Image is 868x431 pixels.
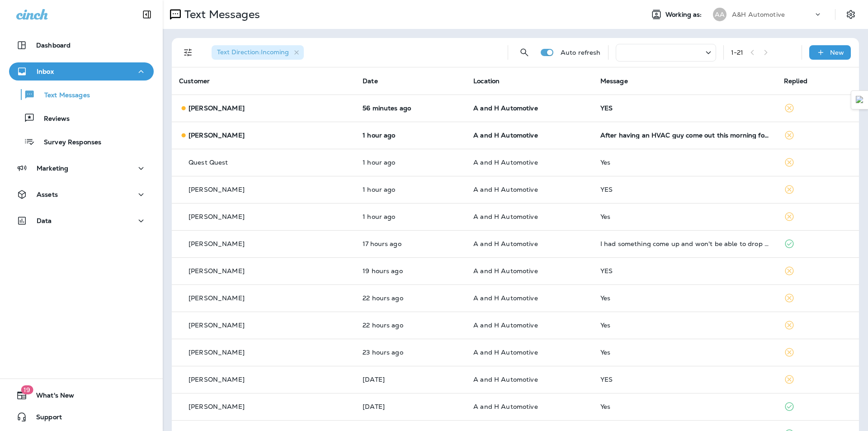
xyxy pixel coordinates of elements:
[363,322,459,329] p: Aug 24, 2025 12:52 PM
[189,213,245,220] p: [PERSON_NAME]
[600,132,769,139] div: After having an HVAC guy come out this morning for a "tuneup" the HOE might be leaving if I have ...
[600,240,769,247] div: I had something come up and won't be able to drop the civic off tomorrow. I'll call tomorrow to f...
[9,408,154,426] button: Support
[600,159,769,166] div: Yes
[9,62,154,81] button: Inbox
[363,267,459,275] p: Aug 24, 2025 04:00 PM
[784,77,807,85] span: Replied
[363,349,459,356] p: Aug 24, 2025 11:56 AM
[37,165,68,172] p: Marketing
[179,43,197,62] button: Filters
[600,376,769,383] div: YES
[856,96,864,104] img: Detect Auto
[363,376,459,383] p: Aug 24, 2025 11:14 AM
[189,159,228,166] p: Quest Quest
[473,294,538,302] span: A and H Automotive
[600,104,769,112] div: YES
[189,240,245,247] p: [PERSON_NAME]
[665,11,704,19] span: Working as:
[600,186,769,193] div: YES
[600,213,769,220] div: Yes
[561,49,601,56] p: Auto refresh
[189,322,245,329] p: [PERSON_NAME]
[731,49,744,56] div: 1 - 21
[21,385,33,394] span: 19
[37,68,54,75] p: Inbox
[189,349,245,356] p: [PERSON_NAME]
[134,5,160,24] button: Collapse Sidebar
[363,159,459,166] p: Aug 25, 2025 10:18 AM
[212,45,304,60] div: Text Direction:Incoming
[189,376,245,383] p: [PERSON_NAME]
[515,43,533,62] button: Search Messages
[35,91,90,100] p: Text Messages
[9,85,154,104] button: Text Messages
[473,158,538,166] span: A and H Automotive
[473,240,538,248] span: A and H Automotive
[600,77,628,85] span: Message
[189,132,245,139] p: [PERSON_NAME]
[9,159,154,177] button: Marketing
[35,115,70,123] p: Reviews
[363,77,378,85] span: Date
[830,49,844,56] p: New
[27,392,74,403] span: What's New
[189,186,245,193] p: [PERSON_NAME]
[473,213,538,221] span: A and H Automotive
[189,267,245,275] p: [PERSON_NAME]
[35,138,101,147] p: Survey Responses
[473,185,538,194] span: A and H Automotive
[473,77,500,85] span: Location
[473,375,538,384] span: A and H Automotive
[9,109,154,128] button: Reviews
[600,267,769,275] div: YES
[363,132,459,139] p: Aug 25, 2025 10:37 AM
[27,413,62,424] span: Support
[732,11,785,18] p: A&H Automotive
[713,8,726,21] div: AA
[600,349,769,356] div: Yes
[9,36,154,54] button: Dashboard
[179,77,210,85] span: Customer
[363,213,459,220] p: Aug 25, 2025 10:16 AM
[363,294,459,302] p: Aug 24, 2025 01:26 PM
[600,322,769,329] div: Yes
[473,321,538,329] span: A and H Automotive
[363,240,459,247] p: Aug 24, 2025 05:47 PM
[363,104,459,112] p: Aug 25, 2025 10:45 AM
[600,294,769,302] div: Yes
[473,131,538,139] span: A and H Automotive
[473,348,538,356] span: A and H Automotive
[363,403,459,410] p: Aug 24, 2025 10:19 AM
[600,403,769,410] div: Yes
[363,186,459,193] p: Aug 25, 2025 10:17 AM
[473,403,538,411] span: A and H Automotive
[473,104,538,112] span: A and H Automotive
[9,185,154,204] button: Assets
[181,8,260,21] p: Text Messages
[473,267,538,275] span: A and H Automotive
[189,104,245,112] p: [PERSON_NAME]
[37,191,58,198] p: Assets
[9,132,154,151] button: Survey Responses
[843,6,859,23] button: Settings
[189,403,245,410] p: [PERSON_NAME]
[37,217,52,224] p: Data
[36,42,71,49] p: Dashboard
[9,386,154,404] button: 19What's New
[189,294,245,302] p: [PERSON_NAME]
[217,48,289,56] span: Text Direction : Incoming
[9,212,154,230] button: Data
